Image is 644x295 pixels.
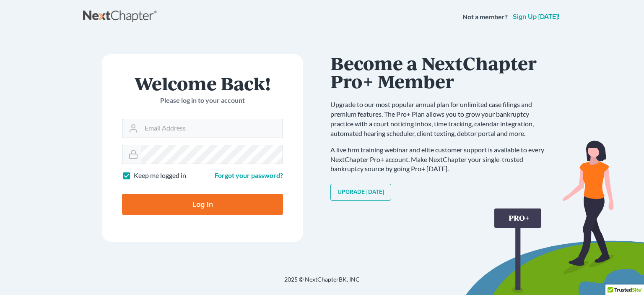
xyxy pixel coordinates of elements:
[462,12,508,22] strong: Not a member?
[511,13,561,20] a: Sign up [DATE]!
[134,171,186,180] label: Keep me logged in
[330,100,553,138] p: Upgrade to our most popular annual plan for unlimited case filings and premium features. The Pro+...
[83,275,561,290] div: 2025 © NextChapterBK, INC
[330,184,391,201] a: Upgrade [DATE]
[122,96,283,105] p: Please log in to your account
[330,54,553,90] h1: Become a NextChapter Pro+ Member
[122,74,283,92] h1: Welcome Back!
[141,119,283,138] input: Email Address
[122,194,283,215] input: Log In
[330,145,553,174] p: A live firm training webinar and elite customer support is available to every NextChapter Pro+ ac...
[215,171,283,179] a: Forgot your password?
